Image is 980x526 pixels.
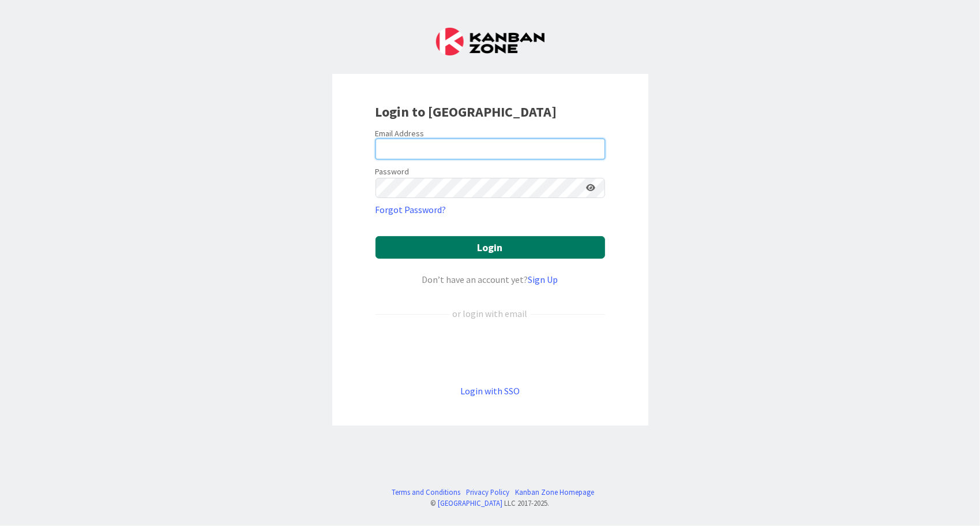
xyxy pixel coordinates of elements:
label: Email Address [376,128,425,139]
a: Kanban Zone Homepage [515,487,594,498]
a: Privacy Policy [466,487,509,498]
a: Login with SSO [460,385,520,397]
iframe: Pulsante Accedi con Google [370,340,611,365]
a: Terms and Conditions [392,487,460,498]
div: © LLC 2017- 2025 . [386,498,594,509]
b: Login to [GEOGRAPHIC_DATA] [376,103,557,121]
div: or login with email [450,307,531,320]
img: Kanban Zone [436,28,545,55]
div: Don’t have an account yet? [376,273,605,286]
label: Password [376,166,410,178]
a: Forgot Password? [376,203,446,217]
button: Login [376,236,605,259]
a: Sign Up [528,274,558,285]
a: [GEOGRAPHIC_DATA] [438,498,503,508]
